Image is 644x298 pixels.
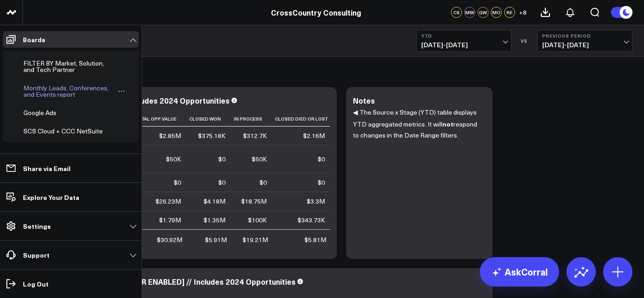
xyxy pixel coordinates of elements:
[480,257,559,287] a: AskCorral
[23,280,49,287] p: Log Out
[218,178,226,187] div: $0
[21,83,117,100] div: Monthly Leads, Conferences, and Events report
[416,30,512,52] button: YTD[DATE]-[DATE]
[23,251,50,259] p: Support
[17,54,130,79] a: FILTER BY Market, Solution, and Tech PartnerOpen board menu
[17,79,130,104] a: Monthly Leads, Conferences, and Events reportOpen board menu
[297,215,325,225] div: $343.73K
[21,58,116,75] div: FILTER BY Market, Solution, and Tech Partner
[189,111,234,127] th: Closed Won
[17,104,76,122] a: Google AdsOpen board menu
[318,178,325,187] div: $0
[421,33,506,39] b: YTD
[204,197,226,206] div: $4.18M
[243,131,267,140] div: $312.7K
[421,41,506,49] span: [DATE] - [DATE]
[442,119,453,128] b: not
[157,235,182,244] div: $30.92M
[23,222,51,230] p: Settings
[259,178,267,187] div: $0
[537,30,633,52] button: Previous Period[DATE]-[DATE]
[234,111,275,127] th: In Process
[204,215,226,225] div: $1.35M
[318,155,325,164] div: $0
[198,131,226,140] div: $375.18K
[353,95,375,105] div: Notes
[516,38,533,44] div: VS
[155,197,181,206] div: $26.23M
[517,7,528,18] button: +8
[478,7,489,18] div: GW
[451,7,462,18] div: CS
[17,122,122,140] a: SCS Cloud + CCC NetSuiteOpen board menu
[504,7,515,18] div: RE
[519,9,527,16] span: + 8
[21,126,105,137] div: SCS Cloud + CCC NetSuite
[303,131,325,140] div: $2.16M
[174,178,181,187] div: $0
[23,193,79,201] p: Explore Your Data
[23,36,45,43] p: Boards
[491,7,502,18] div: MO
[159,131,181,140] div: $2.85M
[304,235,326,244] div: $5.81M
[464,7,475,18] div: MW
[275,111,333,127] th: Closed Died Or Lost
[218,155,226,164] div: $0
[252,155,267,164] div: $50K
[135,111,189,127] th: Total Opp Value
[17,140,111,159] a: Google Search ConsoleOpen board menu
[117,88,126,95] button: Open board menu
[159,215,181,225] div: $1.79M
[241,197,267,206] div: $18.75M
[307,197,325,206] div: $3.3M
[542,33,627,39] b: Previous Period
[542,41,627,49] span: [DATE] - [DATE]
[23,165,71,172] p: Share via Email
[271,7,362,17] a: CrossCountry Consulting
[41,276,296,287] div: Source x Stage [DATE FILTER ENABLED] // Includes 2024 Opportunities
[21,107,59,118] div: Google Ads
[242,235,268,244] div: $19.21M
[205,235,227,244] div: $5.91M
[3,276,139,292] a: Log Out
[166,155,181,164] div: $50K
[248,215,267,225] div: $100K
[353,107,486,250] div: ◀ The Source x Stage (YTD) table displays YTD aggregated metrics. It will respond to changes in t...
